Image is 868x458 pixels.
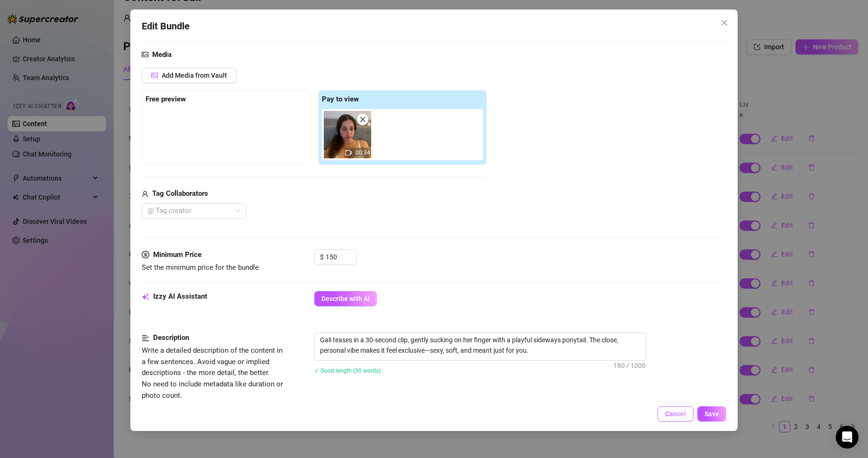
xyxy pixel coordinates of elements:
button: Add Media from Vault [142,68,237,83]
span: 00:34 [356,149,370,156]
span: ✓ Good length (30 words) [314,367,381,374]
span: Write a detailed description of the content in a few sentences. Avoid vague or implied descriptio... [142,346,283,399]
span: close [721,19,728,27]
span: Save [704,410,719,418]
button: Close [717,15,732,30]
span: dollar [142,249,149,261]
strong: Pay to view [322,95,359,103]
strong: Minimum Price [153,250,201,259]
img: media [324,111,371,158]
textarea: Gali teases in a 30-second clip, gently sucking on her finger with a playful sideways ponytail. T... [315,333,646,357]
div: Open Intercom Messenger [836,426,859,449]
span: video-camera [345,149,352,156]
span: user [142,188,148,200]
span: Set the minimum price for the bundle [142,263,259,272]
div: 00:34 [324,111,371,158]
strong: Izzy AI Assistant [153,292,207,301]
strong: Media [152,50,172,59]
button: Save [697,406,726,421]
span: Close [717,19,732,27]
span: Add Media from Vault [162,72,227,79]
span: close [359,116,366,123]
strong: Free preview [146,95,186,103]
span: Cancel [665,410,686,418]
strong: Tag Collaborators [152,189,208,198]
strong: Description [153,333,189,342]
button: Cancel [658,406,694,421]
span: picture [142,49,148,61]
span: align-left [142,332,149,344]
button: Describe with AI [314,291,377,306]
span: picture [151,72,158,79]
span: Edit Bundle [142,19,190,34]
span: Describe with AI [321,295,370,302]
